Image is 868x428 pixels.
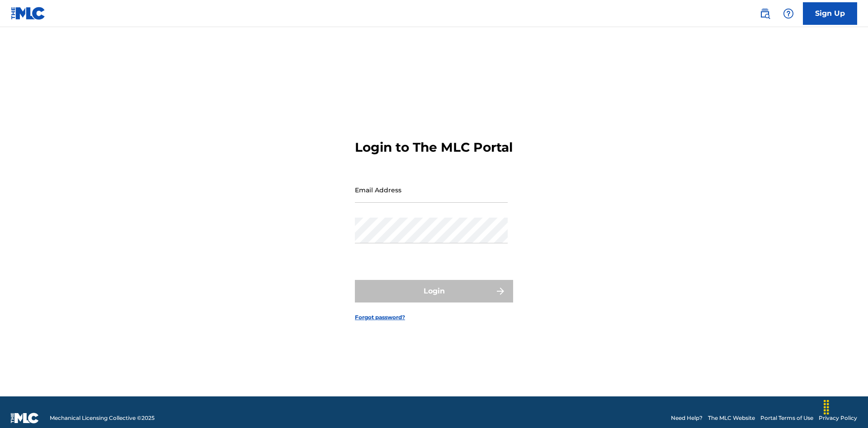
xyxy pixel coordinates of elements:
a: Sign Up [803,2,857,25]
img: logo [11,413,39,423]
a: Privacy Policy [819,414,857,422]
a: Portal Terms of Use [760,414,813,422]
a: Need Help? [671,414,703,422]
h3: Login to The MLC Portal [355,140,513,155]
img: search [759,8,770,19]
img: MLC Logo [11,7,46,20]
span: Mechanical Licensing Collective © 2025 [50,414,155,422]
a: Public Search [756,5,774,23]
img: help [783,8,794,19]
iframe: Chat Widget [823,385,868,428]
div: Drag [819,394,834,421]
a: Forgot password? [355,313,405,321]
div: Help [779,5,797,23]
a: The MLC Website [708,414,755,422]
